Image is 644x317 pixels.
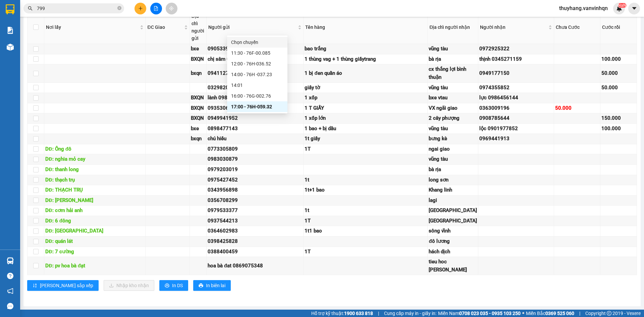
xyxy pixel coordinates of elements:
div: thịnh 0345271159 [479,55,552,63]
button: printerIn biên lai [193,280,231,291]
div: 1 T GIẤY [305,104,426,112]
div: bxe vtau [429,94,477,102]
span: Hỗ trợ kỹ thuật: [311,310,373,317]
div: 0949177150 [479,69,552,77]
div: 50.000 [555,104,599,112]
div: 0979203019 [208,166,303,174]
div: DĐ: [PERSON_NAME] [45,197,144,205]
div: 0905339385 [208,45,303,53]
button: sort-ascending[PERSON_NAME] sắp xếp [27,280,99,291]
span: sort-ascending [33,283,37,288]
div: 14:00 - 76H -037.23 [231,71,283,78]
div: ngai giao [429,145,477,153]
div: Địa chỉ người gửi [192,12,205,42]
span: Cung cấp máy in - giấy in: [384,310,436,317]
img: warehouse-icon [7,44,14,51]
img: solution-icon [7,27,14,34]
div: 0388400459 [208,248,303,256]
div: tieu hoc [PERSON_NAME] [429,258,477,274]
span: | [378,310,379,317]
div: DĐ: pv hoa bà đạt [45,262,144,270]
div: DĐ: THẠCH TRỤ [45,186,144,194]
span: Miền Bắc [526,310,574,317]
span: In DS [172,282,183,289]
div: 0969441913 [479,135,552,143]
div: 1t+1 bao [305,186,426,194]
span: [PERSON_NAME] sắp xếp [40,282,93,289]
div: 100.000 [601,55,636,63]
button: caret-down [628,3,640,14]
input: Tìm tên, số ĐT hoặc mã đơn [37,5,116,12]
div: 0908785644 [479,114,552,122]
div: 0343956898 [208,186,303,194]
img: icon-new-feature [616,5,622,11]
span: copyright [607,311,611,316]
div: 0356708299 [208,197,303,205]
div: BXQN [191,94,205,102]
div: vũng tàu [429,125,477,133]
div: DĐ: 7 cường [45,248,144,256]
div: 0935306563 [208,104,303,112]
sup: NaN [618,3,626,8]
div: 2 cây phượng [429,114,477,122]
div: DĐ: [GEOGRAPHIC_DATA] [45,227,144,235]
div: bưng kè [429,135,477,143]
div: 16:00 - 76G-002.76 [231,92,283,100]
div: 0898477143 [208,125,303,133]
button: plus [135,3,146,14]
div: chị sâm 0356004042 [208,55,303,63]
div: 0363009196 [479,104,552,112]
div: sông vĩnh [429,227,477,235]
th: Cước rồi [600,11,637,44]
span: plus [138,6,143,11]
div: 1 bao + bị dầu [305,125,426,133]
div: vũng tàu [429,155,477,163]
div: DĐ: quán lát [45,237,144,246]
div: giấy tờ [305,84,426,92]
div: BXQN [191,55,205,63]
div: 0949941952 [208,114,303,122]
div: 1T [305,217,426,225]
div: Chọn chuyến [231,39,283,46]
th: Tên hàng [304,11,428,44]
div: 1t giấy [305,135,426,143]
div: bxqn [191,69,205,77]
span: search [28,6,33,11]
span: printer [165,283,169,288]
button: file-add [150,3,162,14]
div: bxqn [191,135,205,143]
div: 0329820455 [208,84,303,92]
span: In biên lai [206,282,225,289]
div: 150.000 [601,114,636,122]
img: logo-vxr [6,4,14,14]
div: 1 xốp [305,94,426,102]
div: DĐ: Ông đô [45,145,144,153]
span: aim [169,6,174,11]
span: close-circle [117,5,121,12]
div: 17:00 - 76H-059.32 [231,103,283,110]
div: 1 xốp lớn [305,114,426,122]
th: Chưa Cước [554,11,600,44]
div: 11:30 - 76F-00.085 [231,49,283,57]
span: Người gửi [208,23,297,31]
div: 0941127957 [208,69,303,77]
div: 1t [305,176,426,184]
div: 12:00 - 76H-036.52 [231,60,283,67]
div: 0364602983 [208,227,303,235]
div: 1t [305,207,426,215]
span: file-add [154,6,158,11]
div: lagi [429,197,477,205]
div: hoa bà đat 0869075348 [208,262,303,270]
div: 14:01 [231,82,283,89]
div: 1 bị đen quần áo [305,69,426,77]
span: caret-down [631,5,637,11]
div: 0937544213 [208,217,303,225]
div: DĐ: 6 đông [45,217,144,225]
div: bà rịa [429,166,477,174]
div: [GEOGRAPHIC_DATA] [429,207,477,215]
div: 0972925322 [479,45,552,53]
span: printer [199,283,203,288]
div: Địa chỉ người nhận [429,23,476,31]
span: Miền Nam [438,310,521,317]
div: 0975427452 [208,176,303,184]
